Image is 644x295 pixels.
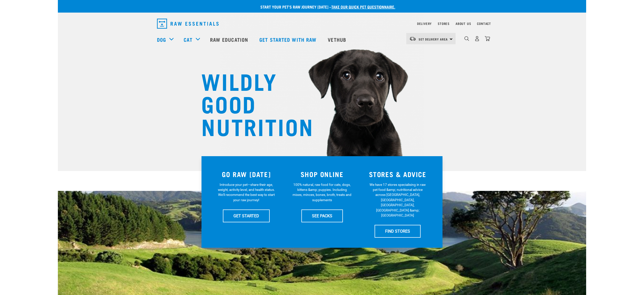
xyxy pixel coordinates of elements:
[58,29,586,50] nav: dropdown navigation
[368,182,427,218] p: We have 17 stores specialising in raw pet food &amp; nutritional advice across [GEOGRAPHIC_DATA],...
[456,23,471,24] a: About Us
[419,38,448,40] span: Set Delivery Area
[157,19,219,29] img: Raw Essentials Logo
[184,36,192,43] a: Cat
[485,36,490,41] img: home-icon@2x.png
[464,36,469,41] img: home-icon-1@2x.png
[62,4,590,10] p: Start your pet’s raw journey [DATE] –
[438,23,450,24] a: Stores
[153,17,491,31] nav: dropdown navigation
[254,29,323,50] a: Get started with Raw
[375,225,421,237] a: FIND STORES
[212,170,281,178] h3: GO RAW [DATE]
[217,182,276,203] p: Introduce your pet—share their age, weight, activity level, and health status. We'll recommend th...
[157,36,166,43] a: Dog
[323,29,352,50] a: Vethub
[293,182,352,203] p: 100% natural, raw food for cats, dogs, kittens &amp; puppies. Including mixes, minces, bones, bro...
[331,6,395,8] a: take our quick pet questionnaire.
[201,69,302,137] h1: WILDLY GOOD NUTRITION
[363,170,432,178] h3: STORES & ADVICE
[205,29,254,50] a: Raw Education
[409,36,416,41] img: van-moving.png
[474,36,480,41] img: user.png
[477,23,491,24] a: Contact
[223,209,270,222] a: GET STARTED
[417,23,432,24] a: Delivery
[287,170,357,178] h3: SHOP ONLINE
[301,209,343,222] a: SEE PACKS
